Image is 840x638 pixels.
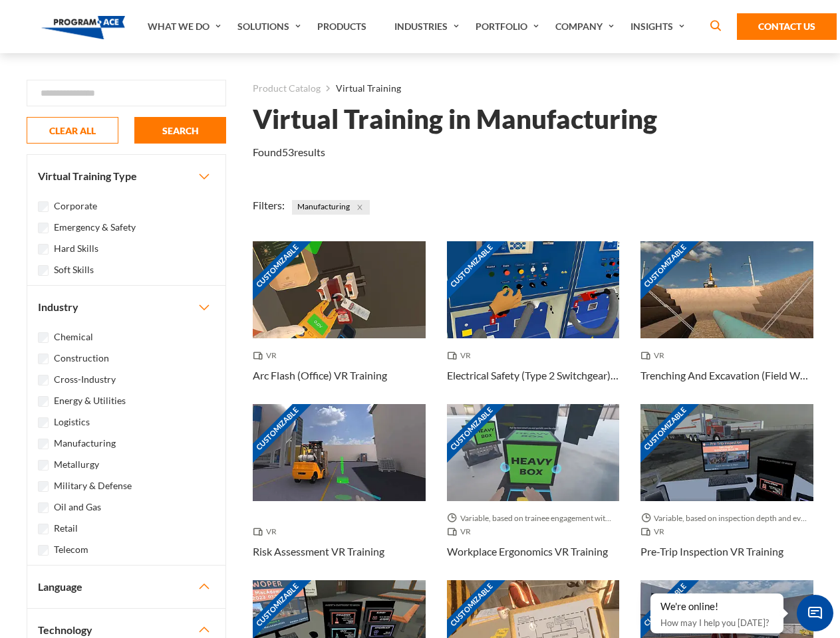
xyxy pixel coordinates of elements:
span: Filters: [253,199,285,211]
a: Product Catalog [253,80,321,97]
h3: Electrical Safety (Type 2 Switchgear) VR Training [447,368,620,383]
label: Hard Skills [54,241,98,256]
a: Customizable Thumbnail - Arc Flash (Office) VR Training VR Arc Flash (Office) VR Training [253,241,426,404]
h3: Arc Flash (Office) VR Training [253,368,387,383]
div: We're online! [660,600,773,613]
label: Logistics [54,415,90,429]
label: Cross-Industry [54,372,116,387]
input: Cross-Industry [38,375,49,385]
span: VR [253,525,282,538]
label: Energy & Utilities [54,393,126,408]
input: Soft Skills [38,265,49,276]
input: Chemical [38,332,49,343]
a: Customizable Thumbnail - Workplace Ergonomics VR Training Variable, based on trainee engagement w... [447,404,620,580]
input: Energy & Utilities [38,396,49,407]
span: VR [640,525,670,538]
li: Virtual Training [321,80,401,97]
span: VR [447,525,476,538]
span: VR [640,349,670,362]
input: Telecom [38,545,49,556]
input: Logistics [38,417,49,428]
h1: Virtual Training in Manufacturing [253,108,657,131]
p: How may I help you [DATE]? [660,615,773,631]
button: Industry [27,286,225,328]
label: Telecom [54,542,88,557]
button: CLEAR ALL [27,117,118,144]
input: Construction [38,354,49,364]
img: Program-Ace [41,16,126,39]
label: Corporate [54,199,97,213]
label: Metallurgy [54,457,99,472]
input: Retail [38,524,49,534]
input: Emergency & Safety [38,223,49,233]
label: Emergency & Safety [54,220,136,235]
h3: Trenching And Excavation (Field Work) VR Training [640,368,813,383]
span: VR [447,349,476,362]
span: VR [253,349,282,362]
label: Manufacturing [54,436,116,451]
h3: Risk Assessment VR Training [253,544,384,560]
label: Military & Defense [54,478,132,493]
label: Soft Skills [54,263,94,277]
a: Customizable Thumbnail - Risk Assessment VR Training VR Risk Assessment VR Training [253,404,426,580]
span: Variable, based on inspection depth and event interaction. [640,512,813,525]
a: Customizable Thumbnail - Pre-Trip Inspection VR Training Variable, based on inspection depth and ... [640,404,813,580]
input: Military & Defense [38,481,49,492]
input: Oil and Gas [38,502,49,513]
input: Corporate [38,201,49,212]
em: 53 [282,146,294,158]
input: Manufacturing [38,439,49,449]
span: Chat Widget [797,595,833,631]
h3: Pre-Trip Inspection VR Training [640,544,783,560]
a: Customizable Thumbnail - Trenching And Excavation (Field Work) VR Training VR Trenching And Excav... [640,241,813,404]
label: Retail [54,521,78,536]
a: Contact Us [737,13,837,40]
input: Hard Skills [38,244,49,255]
h3: Workplace Ergonomics VR Training [447,544,608,560]
span: Manufacturing [292,200,370,215]
input: Metallurgy [38,460,49,471]
span: Variable, based on trainee engagement with exercises. [447,512,620,525]
button: Close [352,200,367,215]
label: Oil and Gas [54,500,101,514]
button: Virtual Training Type [27,155,225,197]
label: Chemical [54,330,93,344]
label: Construction [54,351,109,366]
nav: breadcrumb [253,80,813,97]
a: Customizable Thumbnail - Electrical Safety (Type 2 Switchgear) VR Training VR Electrical Safety (... [447,241,620,404]
p: Found results [253,144,325,160]
button: Language [27,566,225,608]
